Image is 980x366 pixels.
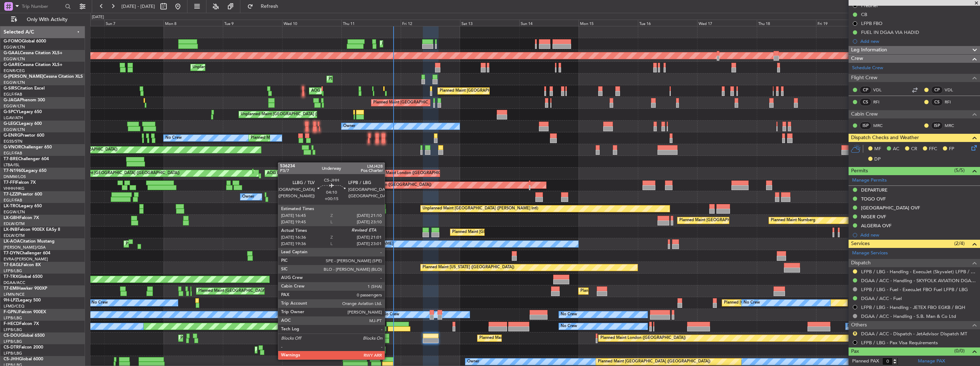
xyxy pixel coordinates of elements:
span: (5/5) [954,167,965,174]
a: T7-BREChallenger 604 [4,157,49,161]
div: [GEOGRAPHIC_DATA] OVF [861,205,920,211]
a: DNMM/LOS [4,174,26,179]
a: LX-INBFalcon 900EX EASy II [4,228,60,232]
div: Planned Maint [GEOGRAPHIC_DATA] ([GEOGRAPHIC_DATA]) [329,74,441,85]
a: LFPB / LBG - Handling - ExecuJet (Skyvalet) LFPB / LBG [861,269,976,275]
span: T7-EAGL [4,263,21,267]
div: TOGO OVF [861,196,886,202]
span: (2/4) [954,240,965,247]
span: G-GAAL [4,51,20,55]
span: (0/0) [954,347,965,355]
div: AOG Maint [PERSON_NAME] [311,86,365,96]
span: T7-N1960 [4,169,24,173]
a: CS-DOUGlobal 6500 [4,334,45,338]
div: Planned Maint [GEOGRAPHIC_DATA] ([GEOGRAPHIC_DATA]) [373,97,486,108]
div: Planned [GEOGRAPHIC_DATA] ([GEOGRAPHIC_DATA]) [724,298,825,308]
a: DGAA / ACC - Handling - SKYFOLK AVIATION DGAA/ACC [861,278,976,284]
a: DGAA / ACC - Fuel [861,295,902,301]
a: T7-N1960Legacy 650 [4,169,46,173]
span: CS-JHH [4,357,19,361]
a: EGGW/LTN [4,56,25,62]
span: Services [851,240,870,248]
div: Planned Maint [GEOGRAPHIC_DATA] ([GEOGRAPHIC_DATA]) [180,333,293,344]
a: LX-GBHFalcon 7X [4,216,39,220]
a: MRC [873,122,889,129]
a: LGAV/ATH [4,115,23,121]
a: DGAA / ACC - Dispatch - JetAdvisor Dispatch MT [861,331,967,337]
div: AOG Maint London ([GEOGRAPHIC_DATA]) [324,168,404,179]
a: G-FOMOGlobal 6000 [4,39,46,44]
a: LFPB/LBG [4,268,22,274]
span: Flight Crew [851,74,877,82]
span: T7-LZZI [4,192,18,197]
div: Planned Maint Tianjin ([GEOGRAPHIC_DATA]) [348,180,431,190]
div: Tue 16 [638,20,697,26]
a: EGGW/LTN [4,80,25,85]
button: Only With Activity [8,14,77,25]
span: Leg Information [851,46,887,54]
a: EGGW/LTN [4,209,25,215]
span: FFC [929,146,937,153]
div: Prebrief [861,2,878,9]
button: Refresh [244,1,287,12]
div: [DATE] [92,14,104,20]
div: Planned Maint [GEOGRAPHIC_DATA] [580,286,649,296]
div: CB [861,11,867,17]
label: Planned PAX [852,358,879,365]
div: Planned Maint Mugla ([GEOGRAPHIC_DATA]) [257,345,340,355]
div: Fri 12 [401,20,460,26]
div: Sun 7 [104,20,164,26]
span: Dispatch Checks and Weather [851,134,919,142]
div: AOG Maint London ([GEOGRAPHIC_DATA]) [375,168,455,179]
span: CR [911,146,917,153]
a: VDL [945,87,961,93]
div: No Crew [847,321,864,332]
span: F-HECD [4,322,19,326]
div: Mon 8 [164,20,223,26]
span: G-JAGA [4,98,20,102]
div: No Crew [91,298,108,308]
a: G-ENRGPraetor 600 [4,133,44,138]
div: AOG Maint London ([GEOGRAPHIC_DATA]) [267,168,347,179]
a: G-SPCYLegacy 650 [4,110,42,114]
div: Wed 10 [282,20,341,26]
span: F-GPNJ [4,310,19,314]
div: Planned Maint [GEOGRAPHIC_DATA] ([GEOGRAPHIC_DATA]) [382,39,494,49]
a: [PERSON_NAME]/QSA [4,245,46,250]
div: NIGER OVF [861,214,886,220]
a: MRC [945,122,961,129]
a: EGSS/STN [4,139,22,144]
a: T7-EAGLFalcon 8X [4,263,41,267]
div: Sat 13 [460,20,519,26]
div: LFPB FBO [861,20,882,26]
div: Thu 18 [757,20,816,26]
a: EGNR/CEG [4,68,25,73]
div: Owner [343,121,355,132]
span: T7-FFI [4,181,16,185]
span: G-ENRG [4,133,20,138]
a: LFMD/CEQ [4,304,24,309]
div: Add new [860,38,976,44]
span: Crew [851,55,863,63]
a: EDLW/DTM [4,221,25,227]
div: No Crew [165,133,182,143]
div: Thu 11 [341,20,401,26]
span: [DATE] - [DATE] [121,3,155,10]
span: G-GARE [4,63,20,67]
span: FP [949,146,954,153]
div: Wed 17 [697,20,756,26]
a: LFPB/LBG [4,315,22,321]
a: DGAA/ACC [4,280,25,285]
span: Dispatch [851,259,871,267]
a: Manage Permits [852,177,887,184]
span: LX-TRO [4,204,19,208]
div: Sun 14 [519,20,579,26]
span: LX-GBH [4,216,19,220]
a: EGLF/FAB [4,92,22,97]
div: ISP [860,122,871,129]
a: EGGW/LTN [4,127,25,132]
div: No Crew [561,309,577,320]
span: Cabin Crew [851,110,878,118]
a: LFMN/NCE [4,292,25,297]
a: LFPB / LBG - Fuel - ExecuJet FBO Fuel LFPB / LBG [861,286,968,293]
